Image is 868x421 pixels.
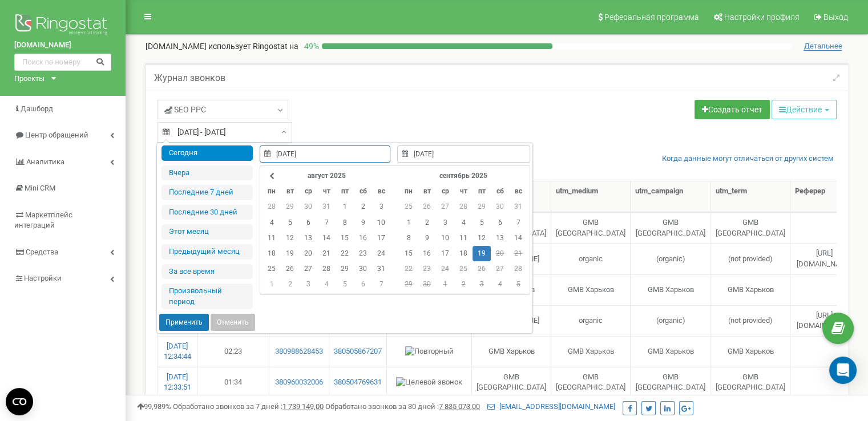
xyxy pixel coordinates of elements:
[159,314,209,331] button: Применить
[436,215,454,230] td: 3
[724,13,800,22] span: Настройки профиля
[436,261,454,277] td: 24
[354,184,372,199] th: сб
[604,13,699,22] span: Реферальная программа
[354,230,372,246] td: 16
[418,215,436,230] td: 2
[418,199,436,214] td: 26
[631,305,711,336] td: (organic)
[454,246,473,261] td: 18
[418,261,436,277] td: 23
[162,284,253,309] li: Произвольный период
[405,346,454,357] img: Повторный
[197,367,269,398] td: 01:34
[317,246,336,261] td: 21
[509,277,527,292] td: 5
[418,184,436,199] th: вт
[491,230,509,246] td: 13
[317,199,336,214] td: 31
[491,199,509,214] td: 30
[14,54,111,71] input: Поиск по номеру
[551,367,631,398] td: GMB [GEOGRAPHIC_DATA]
[472,336,551,367] td: GMB Харьков
[162,224,253,240] li: Этот месяц
[662,153,834,164] a: Когда данные могут отличаться от других систем
[263,230,281,246] td: 11
[263,246,281,261] td: 18
[317,215,336,230] td: 7
[25,184,55,192] span: Mini CRM
[436,199,454,214] td: 27
[281,199,299,214] td: 29
[472,367,551,398] td: GMB [GEOGRAPHIC_DATA]
[454,277,473,292] td: 2
[263,277,281,292] td: 1
[790,181,859,212] th: Реферер
[711,305,790,336] td: (not provided)
[146,41,298,52] p: [DOMAIN_NAME]
[6,388,33,415] button: Open CMP widget
[551,181,631,212] th: utm_medium
[162,145,253,161] li: Сегодня
[491,277,509,292] td: 4
[372,230,390,246] td: 17
[436,184,454,199] th: ср
[263,184,281,199] th: пн
[281,184,299,199] th: вт
[454,261,473,277] td: 25
[299,261,317,277] td: 27
[551,305,631,336] td: organic
[299,199,317,214] td: 30
[26,157,64,166] span: Аналитика
[281,277,299,292] td: 2
[473,199,491,214] td: 29
[281,246,299,261] td: 19
[263,199,281,214] td: 28
[418,277,436,292] td: 30
[473,277,491,292] td: 3
[372,261,390,277] td: 31
[282,402,324,411] u: 1 739 149,00
[299,277,317,292] td: 3
[26,248,58,256] span: Средства
[317,184,336,199] th: чт
[157,100,288,119] a: SЕО PPС
[399,184,418,199] th: пн
[25,131,88,139] span: Центр обращений
[14,211,72,230] span: Маркетплейс интеграций
[473,184,491,199] th: пт
[281,168,372,184] th: август 2025
[454,199,473,214] td: 28
[372,246,390,261] td: 24
[299,184,317,199] th: ср
[399,230,418,246] td: 8
[551,274,631,305] td: GMB Харьков
[509,230,527,246] td: 14
[372,215,390,230] td: 10
[804,42,842,51] span: Детальнее
[334,346,382,357] a: 380505867207
[631,336,711,367] td: GMB Харьков
[399,246,418,261] td: 15
[14,11,111,40] img: Ringostat logo
[473,246,491,261] td: 19
[137,402,171,411] span: 99,989%
[509,215,527,230] td: 7
[336,261,354,277] td: 29
[263,215,281,230] td: 4
[772,100,837,119] button: Действие
[797,311,852,330] span: [URL][DOMAIN_NAME]
[299,215,317,230] td: 6
[336,215,354,230] td: 8
[551,212,631,243] td: GMB [GEOGRAPHIC_DATA]
[211,314,255,331] button: Отменить
[491,246,509,261] td: 20
[336,184,354,199] th: пт
[551,243,631,274] td: organic
[299,230,317,246] td: 13
[491,215,509,230] td: 6
[354,246,372,261] td: 23
[418,168,509,184] th: сентябрь 2025
[162,244,253,260] li: Предыдущий меcяц
[317,230,336,246] td: 14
